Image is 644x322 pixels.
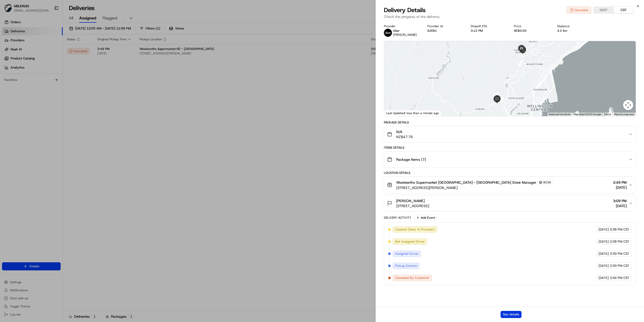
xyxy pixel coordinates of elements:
span: [DATE] [598,251,609,256]
div: Provider Id [427,24,463,28]
button: Map camera controls [623,100,633,110]
div: Last Updated: less than a minute ago [384,110,441,116]
span: 2:39 PM CST [610,251,629,256]
div: 3 [503,78,509,84]
span: 2:46 PM CST [610,276,629,280]
span: [DATE] [613,203,627,208]
span: Woolworths Supermarket [GEOGRAPHIC_DATA] - [GEOGRAPHIC_DATA] Store Manager [396,180,536,185]
span: [DATE] [613,185,627,190]
span: 3:09 PM [613,198,627,203]
span: NZ$47.76 [396,134,413,139]
a: Open this area in Google Maps (opens a new window) [385,110,402,116]
span: Pickup Enroute [395,264,417,268]
button: Package Items (7) [384,151,636,168]
span: Delivery Details [384,6,426,14]
img: Google [385,110,402,116]
div: Distance [557,24,592,28]
div: Location Details [384,171,636,175]
img: uber-new-logo.jpeg [384,29,392,37]
span: Canceled By Customer [395,276,429,280]
button: See details [501,311,521,318]
span: Assigned Driver [395,251,419,256]
span: [STREET_ADDRESS] [396,203,429,208]
span: [PERSON_NAME] [393,33,417,37]
div: 2 [499,96,504,102]
button: Canceled [567,7,591,14]
div: NZ$0.00 [514,29,549,33]
span: Not Assigned Driver [395,239,425,244]
div: Dropoff ETA [471,24,506,28]
span: Created (Sent To Provider) [395,227,435,232]
button: Woolworths Supermarket [GEOGRAPHIC_DATA] - [GEOGRAPHIC_DATA] Store Manager9036[STREET_ADDRESS][PE... [384,177,636,193]
span: [PERSON_NAME] [396,198,425,203]
span: [DATE] [598,264,609,268]
button: N/ANZ$47.76 [384,126,636,142]
button: [PERSON_NAME][STREET_ADDRESS]3:09 PM[DATE] [384,195,636,211]
span: N/A [396,129,413,134]
div: Items Details [384,146,636,150]
a: Terms [604,113,611,116]
span: 9036 [543,180,551,184]
span: 2:39 PM CST [610,264,629,268]
span: 2:38 PM CST [610,227,629,232]
div: 3:12 PM [471,29,506,33]
span: [DATE] [598,239,609,244]
div: Provider [384,24,419,28]
span: Map data ©2025 Google [574,113,601,116]
div: Delivery Activity [384,216,411,220]
p: Check the progress of the delivery. [384,14,636,19]
button: CST [614,7,634,13]
button: NZST [593,7,614,13]
span: [DATE] [598,227,609,232]
span: 2:49 PM [613,180,627,185]
div: 1 [493,92,498,98]
div: Package Details [384,120,636,124]
span: [DATE] [598,276,609,280]
span: Uber [393,29,400,33]
button: Add Event [414,215,437,221]
span: [STREET_ADDRESS][PERSON_NAME] [396,185,553,190]
button: 62E81 [427,29,437,33]
div: 4 [517,60,523,66]
a: Report a map error [614,113,634,116]
span: 2:38 PM CST [610,239,629,244]
button: Keyboard shortcuts [549,113,571,116]
span: Package Items ( 7 ) [396,157,426,162]
div: 4.2 km [557,29,592,33]
div: Price [514,24,549,28]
